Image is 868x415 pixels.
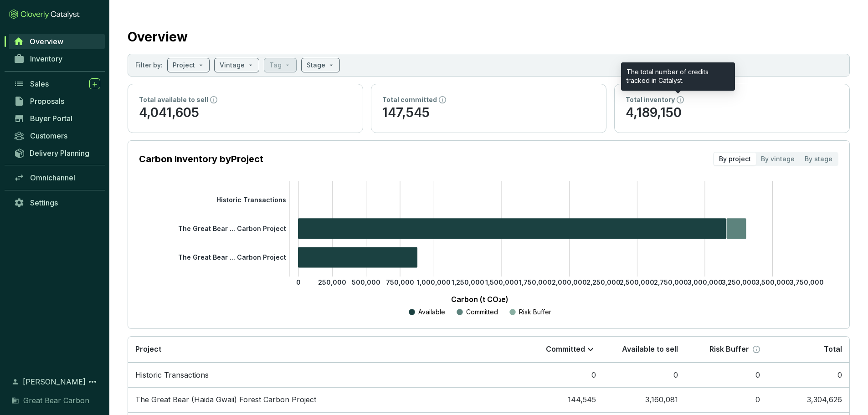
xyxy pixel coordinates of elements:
[621,62,735,91] div: The total number of credits tracked in Catalyst.
[135,61,163,70] p: Filter by:
[452,278,484,286] tspan: 1,250,000
[603,337,685,363] th: Available to sell
[552,278,587,286] tspan: 2,000,000
[382,95,437,104] p: Total committed
[352,278,380,286] tspan: 500,000
[139,104,352,122] p: 4,041,605
[23,395,89,406] span: Great Bear Carbon
[382,104,595,122] p: 147,545
[620,278,654,286] tspan: 2,500,000
[626,95,675,104] p: Total inventory
[30,37,63,46] span: Overview
[9,51,105,67] a: Inventory
[654,278,688,286] tspan: 2,750,000
[30,131,67,140] span: Customers
[626,104,838,122] p: 4,189,150
[714,153,756,165] div: By project
[30,173,75,182] span: Omnichannel
[9,111,105,126] a: Buyer Portal
[318,278,346,286] tspan: 250,000
[519,307,551,317] p: Risk Buffer
[128,337,521,363] th: Project
[30,79,49,88] span: Sales
[685,387,767,412] td: 0
[128,27,188,46] h2: Overview
[139,153,263,165] p: Carbon Inventory by Project
[417,278,451,286] tspan: 1,000,000
[466,307,498,317] p: Committed
[30,198,58,207] span: Settings
[722,278,756,286] tspan: 3,250,000
[519,278,552,286] tspan: 1,750,000
[767,387,849,412] td: 3,304,626
[30,54,62,63] span: Inventory
[586,278,621,286] tspan: 2,250,000
[139,95,208,104] p: Total available to sell
[178,225,286,232] tspan: The Great Bear ... Carbon Project
[485,278,519,286] tspan: 1,500,000
[9,76,105,92] a: Sales
[23,376,86,387] span: [PERSON_NAME]
[767,363,849,388] td: 0
[756,153,800,165] div: By vintage
[296,278,301,286] tspan: 0
[30,149,89,158] span: Delivery Planning
[9,128,105,143] a: Customers
[418,307,445,317] p: Available
[709,344,749,354] p: Risk Buffer
[9,93,105,109] a: Proposals
[9,34,105,49] a: Overview
[713,152,838,166] div: segmented control
[30,97,64,106] span: Proposals
[269,61,282,70] p: Tag
[546,344,585,354] p: Committed
[386,278,414,286] tspan: 750,000
[9,170,105,185] a: Omnichannel
[9,145,105,160] a: Delivery Planning
[30,114,72,123] span: Buyer Portal
[755,278,790,286] tspan: 3,500,000
[521,363,603,388] td: 0
[800,153,837,165] div: By stage
[685,363,767,388] td: 0
[603,387,685,412] td: 3,160,081
[128,363,521,388] td: Historic Transactions
[128,387,521,412] td: The Great Bear (Haida Gwaii) Forest Carbon Project
[790,278,824,286] tspan: 3,750,000
[767,337,849,363] th: Total
[153,294,806,305] p: Carbon (t CO₂e)
[688,278,723,286] tspan: 3,000,000
[178,253,286,261] tspan: The Great Bear ... Carbon Project
[216,195,286,203] tspan: Historic Transactions
[9,195,105,210] a: Settings
[521,387,603,412] td: 144,545
[603,363,685,388] td: 0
